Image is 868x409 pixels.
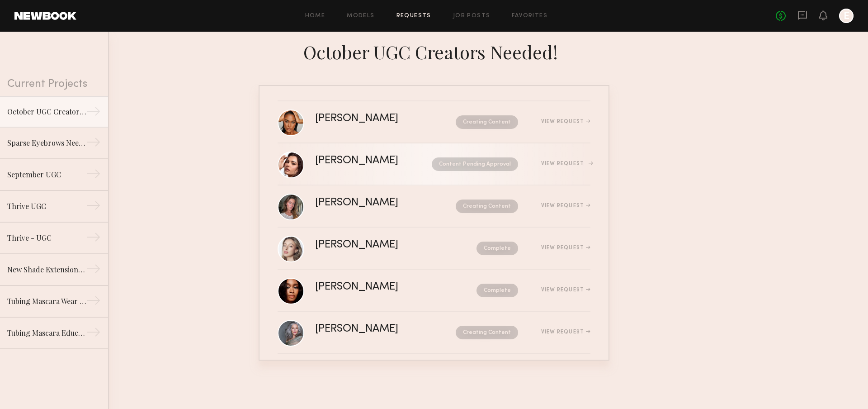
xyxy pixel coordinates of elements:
[541,329,590,335] div: View Request
[512,13,547,19] a: Favorites
[541,287,590,293] div: View Request
[86,198,101,216] div: →
[86,230,101,248] div: →
[86,325,101,343] div: →
[7,233,86,243] div: Thrive - UGC
[86,135,101,153] div: →
[541,203,590,209] div: View Request
[305,13,325,19] a: Home
[86,166,101,185] div: →
[541,245,590,251] div: View Request
[456,200,518,213] nb-request-status: Creating Content
[541,119,590,124] div: View Request
[347,13,374,19] a: Models
[839,9,854,23] a: E
[278,312,590,354] a: [PERSON_NAME]Creating ContentView Request
[278,185,590,228] a: [PERSON_NAME]Creating ContentView Request
[453,13,491,19] a: Job Posts
[278,228,590,270] a: [PERSON_NAME]CompleteView Request
[315,282,438,292] div: [PERSON_NAME]
[456,115,518,129] nb-request-status: Creating Content
[7,296,86,307] div: Tubing Mascara Wear Test
[7,169,86,180] div: September UGC
[86,262,101,280] div: →
[476,284,518,297] nb-request-status: Complete
[315,198,427,208] div: [PERSON_NAME]
[7,328,86,338] div: Tubing Mascara Educational Video
[86,293,101,311] div: →
[396,13,431,19] a: Requests
[456,326,518,339] nb-request-status: Creating Content
[7,264,86,275] div: New Shade Extension for Liquid Lash Mascara
[278,101,590,143] a: [PERSON_NAME]Creating ContentView Request
[7,106,86,117] div: October UGC Creators Needed!
[315,240,438,250] div: [PERSON_NAME]
[7,201,86,212] div: Thrive UGC
[278,270,590,312] a: [PERSON_NAME]CompleteView Request
[7,138,86,148] div: Sparse Eyebrows Needed for UGC Content!
[541,161,590,166] div: View Request
[315,156,415,166] div: [PERSON_NAME]
[86,104,101,122] div: →
[476,242,518,255] nb-request-status: Complete
[315,114,427,124] div: [PERSON_NAME]
[315,324,427,334] div: [PERSON_NAME]
[259,39,609,63] div: October UGC Creators Needed!
[278,143,590,185] a: [PERSON_NAME]Content Pending ApprovalView Request
[432,157,518,171] nb-request-status: Content Pending Approval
